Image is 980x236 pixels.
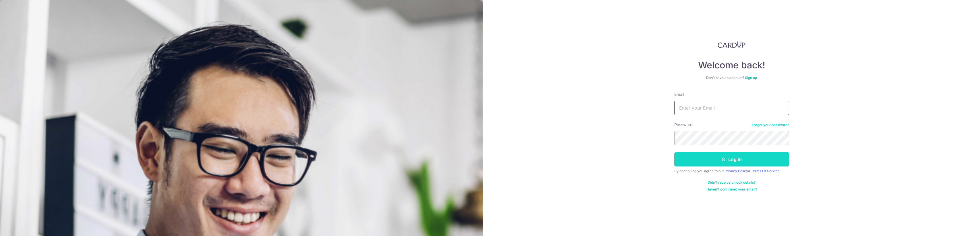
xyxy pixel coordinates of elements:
[674,92,684,97] label: Email
[725,169,748,173] a: Privacy Policy
[674,169,789,173] div: By continuing you agree to our &
[706,187,757,192] a: Haven't confirmed your email?
[674,122,693,128] label: Password
[674,76,789,80] div: Don’t have an account?
[674,101,789,115] input: Enter your Email
[752,123,789,127] a: Forgot your password?
[674,152,789,166] button: Log in
[751,169,780,173] a: Terms Of Service
[718,41,746,48] img: CardUp Logo
[674,60,789,71] h4: Welcome back!
[745,76,757,80] a: Sign up
[708,180,756,185] a: Didn't receive unlock details?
